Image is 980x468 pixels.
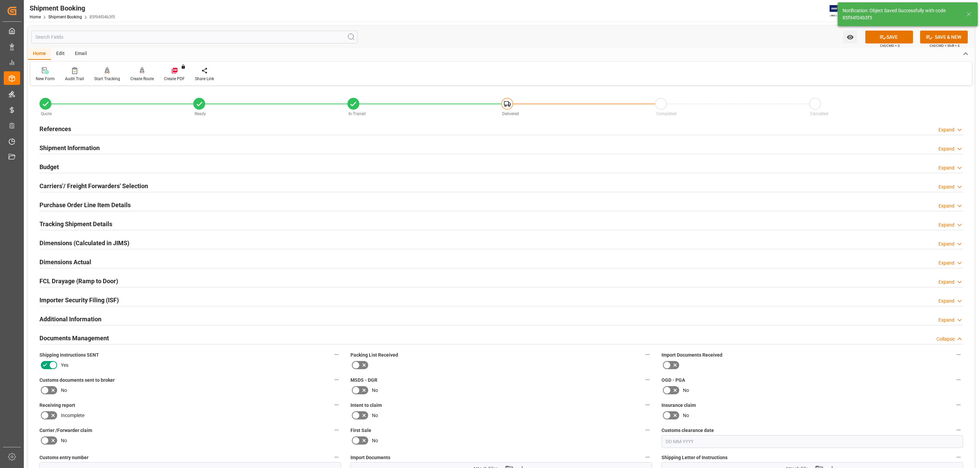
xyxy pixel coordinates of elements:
[41,111,52,116] span: Quote
[39,181,148,191] h2: Carriers'/ Freight Forwarders' Selection
[643,426,652,434] button: First Sale
[830,5,853,17] img: Exertis%20JAM%20-%20Email%20Logo.jpg_1722504956.jpg
[70,48,92,60] div: Email
[938,202,954,210] div: Expand
[938,278,954,286] div: Expand
[938,183,954,191] div: Expand
[39,200,131,210] h2: Purchase Order Line Item Details
[656,111,676,116] span: Completed
[39,219,112,229] h2: Tracking Shipment Details
[661,352,722,359] span: Import Documents Received
[350,352,398,359] span: Packing List Received
[39,276,118,286] h2: FCL Drayage (Ramp to Door)
[954,453,963,462] button: Shipping Letter of Instructions
[683,387,689,394] span: No
[39,124,71,133] h2: References
[954,350,963,359] button: Import Documents Received
[39,377,115,384] span: Customs documents sent to broker
[372,412,378,419] span: No
[39,454,88,461] span: Customs entry number
[643,375,652,384] button: MSDS - DGR
[643,400,652,409] button: Intent to claim
[30,15,41,19] a: Home
[195,76,214,82] div: Share Link
[39,257,91,267] h2: Dimensions Actual
[372,387,378,394] span: No
[502,111,519,116] span: Delivered
[39,143,100,152] h2: Shipment Information
[938,126,954,133] div: Expand
[350,402,382,409] span: Intent to claim
[938,164,954,172] div: Expand
[30,3,115,13] div: Shipment Booking
[938,221,954,229] div: Expand
[350,454,390,461] span: Import Documents
[880,43,900,48] span: Ctrl/CMD + S
[938,240,954,248] div: Expand
[954,400,963,409] button: Insurance claim
[938,259,954,267] div: Expand
[94,76,120,82] div: Start Tracking
[39,314,101,324] h2: Additional Information
[48,15,82,19] a: Shipment Booking
[843,7,960,21] div: Notification: Object Saved Successfully with code 85f94f04b3f5
[332,400,341,409] button: Receiving report
[39,334,109,343] h2: Documents Management
[810,111,828,116] span: Cancelled
[938,317,954,324] div: Expand
[39,238,129,248] h2: Dimensions (Calculated in JIMS)
[332,375,341,384] button: Customs documents sent to broker
[130,76,154,82] div: Create Route
[350,427,371,434] span: First Sale
[332,426,341,434] button: Carrier /Forwarder claim
[36,76,55,82] div: New Form
[65,76,84,82] div: Audit Trail
[683,412,689,419] span: No
[195,111,206,116] span: Ready
[39,352,99,359] span: Shipping instructions SENT
[31,31,358,43] input: Search Fields
[39,427,92,434] span: Carrier /Forwarder claim
[954,375,963,384] button: OGD - PGA
[61,362,68,369] span: Yes
[643,350,652,359] button: Packing List Received
[348,111,366,116] span: In-Transit
[661,435,963,448] input: DD-MM-YYYY
[39,402,75,409] span: Receiving report
[843,31,857,43] button: open menu
[39,162,59,172] h2: Budget
[930,43,960,48] span: Ctrl/CMD + Shift + S
[661,377,685,384] span: OGD - PGA
[350,377,377,384] span: MSDS - DGR
[372,437,378,444] span: No
[51,48,70,60] div: Edit
[61,437,67,444] span: No
[661,454,728,461] span: Shipping Letter of Instructions
[865,31,913,43] button: SAVE
[61,412,84,419] span: Incomplete
[661,427,714,434] span: Customs clearance date
[61,387,67,394] span: No
[938,298,954,305] div: Expand
[332,350,341,359] button: Shipping instructions SENT
[643,453,652,462] button: Import Documents
[332,453,341,462] button: Customs entry number
[661,402,696,409] span: Insurance claim
[28,48,51,60] div: Home
[936,336,954,343] div: Collapse
[954,426,963,434] button: Customs clearance date
[920,31,968,43] button: SAVE & NEW
[39,295,119,305] h2: Importer Security Filing (ISF)
[938,145,954,152] div: Expand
